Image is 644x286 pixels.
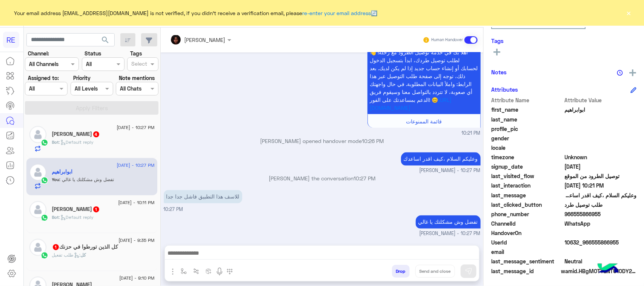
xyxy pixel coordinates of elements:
[119,74,155,82] label: Note mentions
[420,231,481,238] span: [PERSON_NAME] - 10:27 PM
[354,175,375,182] span: 10:27 PM
[595,256,621,282] img: hulul-logo.png
[565,257,637,265] span: 0
[565,210,637,218] span: 966555866955
[491,106,563,114] span: first_name
[41,177,48,184] img: WhatsApp
[130,60,147,69] div: Select
[59,214,94,220] span: : Default reply
[96,33,115,49] button: search
[565,248,637,256] span: null
[561,267,636,275] span: wamid.HBgMOTY2NTU1ODY2OTU1FQIAEhgUM0FFNjMwQkMxMjY1MzI0REI1MDEA
[465,268,472,275] img: send message
[629,69,636,76] img: add
[29,239,46,256] img: defaultAdmin.png
[93,131,99,137] span: 4
[491,191,563,199] span: last_message
[206,268,212,274] img: create order
[392,265,410,278] button: Drop
[565,191,637,199] span: وعليكم السلام ،كيف اقدر اساعدك
[168,267,177,276] img: send attachment
[415,265,455,278] button: Send and close
[3,32,19,48] div: RE
[565,163,637,171] span: 2025-08-27T19:20:49.087Z
[462,130,481,137] span: 10:21 PM
[431,37,463,43] small: Human Handover
[406,118,442,125] span: قائمة الممنوعات
[59,139,94,145] span: : Default reply
[565,134,637,142] span: null
[203,265,215,277] button: create order
[52,169,73,175] h5: ابوابراهيم
[370,49,478,103] span: أهلاً بك في خدمة توصيل الطرود مع رحلة! 👋 لطلب توصيل طردك، ابدأ بتسجيل الدخول لحسابك أو إنشاء حساب...
[28,74,59,82] label: Assigned to:
[491,153,563,161] span: timezone
[617,70,623,76] img: notes
[41,214,48,221] img: WhatsApp
[14,9,378,17] span: Your email address [EMAIL_ADDRESS][DOMAIN_NAME] is not verified, if you didn't receive a verifica...
[29,164,46,181] img: defaultAdmin.png
[93,206,99,212] span: 1
[491,238,563,246] span: UserId
[565,172,637,180] span: توصيل الطرود من الموقع
[52,139,59,145] span: Bot
[491,115,563,123] span: last_name
[491,229,563,237] span: HandoverOn
[491,163,563,171] span: signup_date
[28,49,49,57] label: Channel:
[52,214,59,220] span: Bot
[491,257,563,265] span: last_message_sentiment
[227,269,233,275] img: make a call
[367,46,481,114] p: 27/8/2025, 10:21 PM
[491,134,563,142] span: gender
[491,220,563,228] span: ChannelId
[565,96,637,104] span: Attribute Value
[73,74,91,82] label: Priority
[130,49,142,57] label: Tags
[401,152,481,166] p: 27/8/2025, 10:27 PM
[52,244,118,250] h5: كل الذين تورطوا في حزنك
[101,35,110,45] span: search
[565,220,637,228] span: 2
[491,144,563,152] span: locale
[41,252,48,259] img: WhatsApp
[164,137,481,145] p: [PERSON_NAME] opened handover mode
[565,153,637,161] span: Unknown
[215,267,224,276] img: send voice note
[117,124,154,131] span: [DATE] - 10:27 PM
[565,181,637,189] span: 2025-08-27T19:21:22.877Z
[491,248,563,256] span: email
[491,181,563,189] span: last_interaction
[190,265,203,277] button: Trigger scenario
[625,9,633,17] button: ×
[420,168,481,175] span: [PERSON_NAME] - 10:27 PM
[416,215,481,229] p: 27/8/2025, 10:27 PM
[118,199,154,206] span: [DATE] - 10:11 PM
[491,172,563,180] span: last_visited_flow
[193,268,199,274] img: Trigger scenario
[60,177,114,182] span: تفضل وش مشكلتك يا غالي
[52,131,100,137] h5: أبو عبدالرحمن
[164,207,183,212] span: 10:27 PM
[178,265,190,277] button: select flow
[362,138,384,144] span: 10:26 PM
[491,96,563,104] span: Attribute Name
[565,238,637,246] span: 10632_966555866955
[565,229,637,237] span: null
[491,37,636,44] h6: Tags
[52,206,100,212] h5: ابو اياد
[81,252,86,258] span: كل
[181,268,187,274] img: select flow
[41,139,48,146] img: WhatsApp
[119,275,154,281] span: [DATE] - 9:10 PM
[565,201,637,209] span: طلب توصيل طرد
[491,125,563,133] span: profile_pic
[565,144,637,152] span: null
[164,175,481,183] p: [PERSON_NAME] the conversation
[164,190,242,203] p: 27/8/2025, 10:27 PM
[29,126,46,143] img: defaultAdmin.png
[491,201,563,209] span: last_clicked_button
[491,86,518,93] h6: Attributes
[25,101,158,115] button: Apply Filters
[118,237,154,244] span: [DATE] - 9:35 PM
